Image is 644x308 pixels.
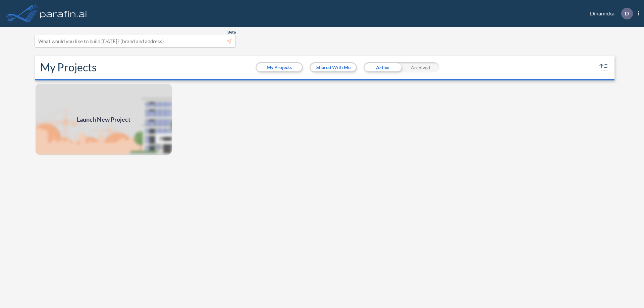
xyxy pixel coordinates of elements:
[39,7,88,20] img: logo
[364,62,401,72] div: Active
[77,115,130,124] span: Launch New Project
[625,10,629,16] p: D
[35,83,172,156] a: Launch New Project
[35,83,172,156] img: add
[40,61,97,74] h2: My Projects
[311,63,356,71] button: Shared With Me
[227,29,236,35] span: Beta
[598,62,609,73] button: sort
[580,8,639,19] div: Dinamicka
[401,62,439,72] div: Archived
[257,63,302,71] button: My Projects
